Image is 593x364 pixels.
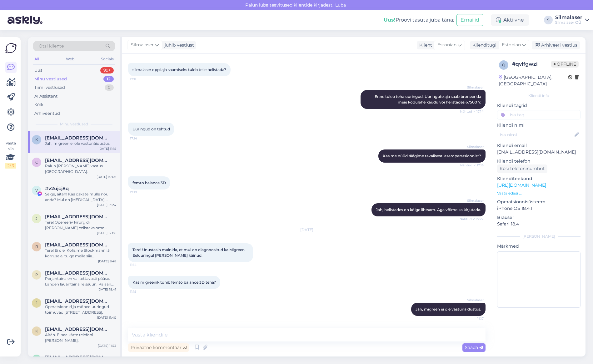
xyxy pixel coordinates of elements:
[45,191,116,203] div: Selge, aitäh! Kas oskate mulle nõu anda? Mul on [MEDICAL_DATA]: paremas silmas –4,0 silindrit tel...
[103,76,114,82] div: 12
[333,2,348,8] span: Luba
[375,94,482,104] span: Enne tuleb teha uuringud. Uuringute aja saab broneerida meie kodulehe kaudu või helistades 6750017.
[460,198,484,203] span: Silmalaser
[97,315,116,320] div: [DATE] 11:40
[5,140,16,169] div: Vaata siia
[132,127,170,131] span: Uuringud on tehtud
[60,121,88,127] span: Minu vestlused
[132,67,226,72] span: silmalaser oppi aja saamiseks tuleb teile helistada?
[512,60,551,68] div: # qvlfgwzi
[45,332,116,343] div: Aitäh. Ei saa kätte telefoni [PERSON_NAME].
[130,262,153,267] span: 11:14
[497,221,581,227] p: Safari 18.4
[65,55,76,63] div: Web
[497,158,581,164] p: Kliendi telefon
[499,74,568,87] div: [GEOGRAPHIC_DATA], [GEOGRAPHIC_DATA]
[45,158,110,163] span: Caroline48250@hotmail.com
[497,182,546,188] a: [URL][DOMAIN_NAME]
[5,42,17,54] img: Askly Logo
[555,20,582,25] div: Silmalaser OÜ
[544,16,553,24] div: S
[105,84,114,91] div: 0
[100,67,114,73] div: 99+
[45,270,110,276] span: pasi.stenvall@kolumbus.fi
[39,43,64,49] span: Otsi kliente
[384,16,454,24] div: Proovi tasuta juba täna:
[45,186,69,191] span: #v2ujcj8q
[130,77,153,81] span: 17:11
[35,329,38,333] span: k
[460,144,484,149] span: Silmalaser
[36,301,37,305] span: j
[97,287,116,292] div: [DATE] 18:41
[130,289,153,294] span: 11:15
[502,63,505,67] span: q
[45,135,110,141] span: karolinaarbeiter9@gmail.com
[33,55,40,63] div: All
[45,220,116,231] div: Tere! Opereeriv kirurg dr [PERSON_NAME] eelistaks oma patsiente enne operatsiooni näha. Visiidita...
[45,355,110,360] span: rikasimone14@gmail.com
[460,217,484,221] span: Nähtud ✓ 17:22
[45,326,110,332] span: kaisa772@gmail.com
[132,280,216,285] span: Kas migreenik tohib femto balance 3D teha?
[497,102,581,109] p: Kliendi tag'id
[98,259,116,264] div: [DATE] 8:48
[497,214,581,221] p: Brauser
[45,298,110,304] span: jasmine.mahov@gmail.com
[416,307,481,311] span: Jah, migreen ei ole vastunäidustus.
[497,93,581,99] div: Kliendi info
[470,42,496,48] div: Klienditugi
[465,345,483,350] span: Saada
[98,343,116,348] div: [DATE] 11:22
[497,243,581,250] p: Märkmed
[97,203,116,207] div: [DATE] 13:24
[45,248,116,259] div: Tere! Ei ole. Kolisime Stockmanni 5. korrusele, tulge meile siia [PERSON_NAME]!
[456,14,483,26] button: Emailid
[35,272,38,277] span: p
[97,174,116,179] div: [DATE] 10:06
[384,17,396,23] b: Uus!
[497,234,581,239] div: [PERSON_NAME]
[497,190,581,196] p: Vaata edasi ...
[131,42,154,48] span: Silmalaser
[376,207,481,212] span: Jah, helistades on kõige lihtsam. Aga võime ka kirjutada.
[497,131,573,138] input: Lisa nimi
[35,188,38,193] span: v
[491,14,529,26] div: Aktiivne
[35,160,38,164] span: C
[460,85,484,90] span: Silmalaser
[383,154,481,158] span: Kas me nüüd räägime tavalisest laseroperatsioonist?
[45,242,110,248] span: ristohunt@yahoo.com
[460,109,484,114] span: Nähtud ✓ 17:14
[35,244,38,249] span: r
[98,146,116,151] div: [DATE] 11:15
[497,142,581,149] p: Kliendi email
[497,122,581,129] p: Kliendi nimi
[497,199,581,205] p: Operatsioonisüsteem
[437,42,456,48] span: Estonian
[460,163,484,168] span: Nähtud ✓ 17:15
[36,216,37,221] span: j
[555,15,589,25] a: SilmalaserSilmalaser OÜ
[497,164,547,173] div: Küsi telefoninumbrit
[45,276,116,287] div: Perjantaina en valitettavasti pääse. Lähden lauantaina reissuun. Palaan asiaan kun tulen kotiin.
[497,205,581,212] p: iPhone OS 18.4.1
[551,61,579,68] span: Offline
[497,110,581,119] input: Lisa tag
[34,102,43,108] div: Kõik
[35,137,38,142] span: k
[97,231,116,235] div: [DATE] 12:06
[132,247,247,258] span: Tere! Unustasin mainida, et mul on diagnoositud ka Migreen. Eeluuringul [PERSON_NAME] käinud.
[460,298,484,302] span: Silmalaser
[128,227,486,233] div: [DATE]
[45,141,116,146] div: Jah, migreen ei ole vastunäidustus.
[5,163,16,169] div: 2 / 3
[34,76,67,82] div: Minu vestlused
[130,136,153,141] span: 17:14
[128,343,189,352] div: Privaatne kommentaar
[162,42,194,48] div: juhib vestlust
[34,110,60,117] div: Arhiveeritud
[532,41,580,49] div: Arhiveeri vestlus
[130,190,153,195] span: 17:19
[502,42,521,48] span: Estonian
